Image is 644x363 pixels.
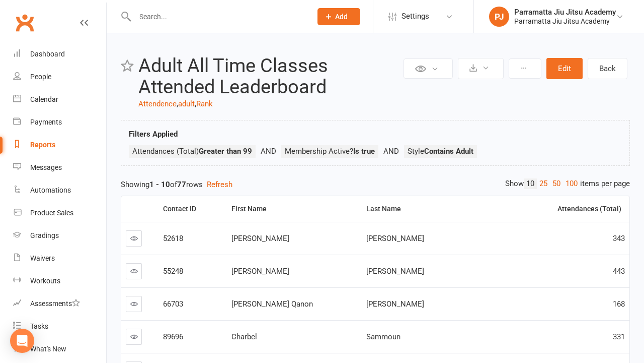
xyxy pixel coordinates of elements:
span: Sammoun [366,332,400,341]
div: Automations [30,186,71,194]
div: Showing of rows [121,178,630,191]
div: Dashboard [30,50,65,58]
strong: Filters Applied [129,130,178,139]
button: Refresh [207,178,232,191]
span: Style [408,147,473,156]
span: [PERSON_NAME] Qanon [231,299,313,309]
h2: Adult All Time Classes Attended Leaderboard [138,55,401,98]
a: Tasks [13,315,106,338]
span: [PERSON_NAME] [231,234,289,243]
span: [PERSON_NAME] [366,267,424,276]
div: Parramatta Jiu Jitsu Academy [514,8,616,17]
span: Attendances (Total) [132,147,252,156]
button: Edit [546,58,583,79]
span: Add [335,13,348,21]
span: [PERSON_NAME] [231,267,289,276]
a: Back [588,58,627,79]
span: 89696 [163,332,183,341]
div: Messages [30,163,62,171]
div: People [30,73,51,81]
div: Show items per page [505,178,630,189]
a: Gradings [13,224,106,247]
div: Last Name [366,205,507,213]
span: 55248 [163,267,183,276]
span: Charbel [231,332,257,341]
div: Open Intercom Messenger [10,329,34,353]
a: Dashboard [13,43,106,66]
div: Waivers [30,254,55,262]
span: 168 [613,299,625,309]
span: Settings [401,5,429,28]
div: First Name [231,205,354,213]
a: 50 [550,178,563,189]
span: [PERSON_NAME] [366,234,424,243]
a: Assessments [13,292,106,315]
span: 343 [613,234,625,243]
strong: 1 - 10 [149,180,170,189]
a: What's New [13,338,106,360]
span: Membership Active? [285,147,375,156]
a: 100 [563,178,580,189]
div: Assessments [30,299,80,308]
a: Calendar [13,88,106,111]
strong: Is true [353,147,375,156]
div: Product Sales [30,209,73,217]
div: Payments [30,118,62,126]
a: Waivers [13,247,106,270]
a: Messages [13,156,106,179]
a: adult [178,99,195,108]
a: People [13,66,106,88]
a: Clubworx [12,10,37,35]
a: Automations [13,179,106,202]
button: Add [317,8,360,25]
span: 331 [613,332,625,341]
div: Workouts [30,277,60,285]
a: 10 [524,178,537,189]
div: Contact ID [163,205,219,213]
div: Parramatta Jiu Jitsu Academy [514,17,616,26]
div: What's New [30,345,66,353]
input: Search... [132,10,304,24]
a: Workouts [13,270,106,292]
div: Tasks [30,322,48,330]
span: [PERSON_NAME] [366,299,424,309]
span: 52618 [163,234,183,243]
a: Attendence [138,99,177,108]
a: Payments [13,111,106,134]
span: , [195,99,196,108]
a: Product Sales [13,202,106,224]
a: Rank [196,99,213,108]
span: , [177,99,178,108]
div: Calendar [30,95,58,103]
div: Attendances (Total) [520,205,621,213]
span: 66703 [163,299,183,309]
div: Reports [30,141,55,149]
strong: Greater than 99 [199,147,252,156]
span: 443 [613,267,625,276]
a: Reports [13,134,106,156]
div: PJ [489,7,509,27]
a: 25 [537,178,550,189]
strong: 77 [177,180,186,189]
strong: Contains Adult [424,147,473,156]
div: Gradings [30,231,59,239]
